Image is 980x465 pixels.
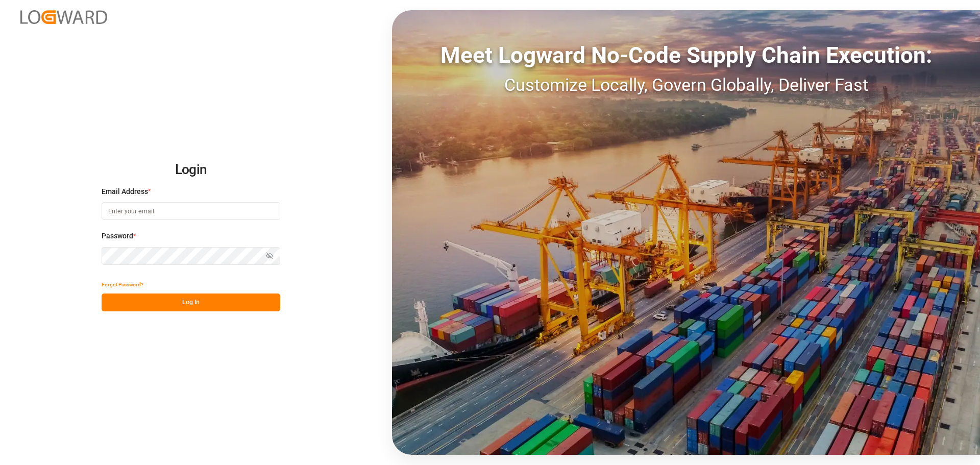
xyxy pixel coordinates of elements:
[102,154,280,186] h2: Login
[102,276,143,293] button: Forgot Password?
[102,293,280,311] button: Log In
[20,10,107,24] img: Logward_new_orange.png
[102,231,133,241] span: Password
[102,186,148,197] span: Email Address
[102,202,280,220] input: Enter your email
[392,38,980,72] div: Meet Logward No-Code Supply Chain Execution:
[392,72,980,98] div: Customize Locally, Govern Globally, Deliver Fast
